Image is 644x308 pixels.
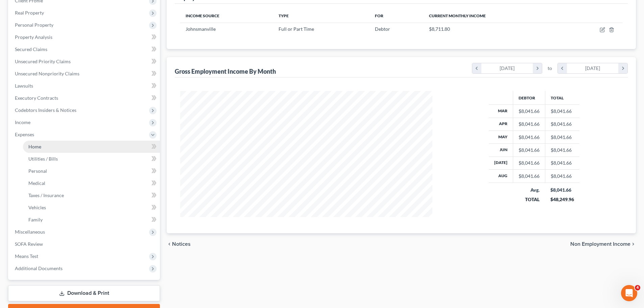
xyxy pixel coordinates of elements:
span: Property Analysis [15,34,52,40]
span: For [375,13,383,18]
span: Executory Contracts [15,95,58,101]
span: Secured Claims [15,46,47,52]
a: SOFA Review [9,238,160,250]
div: [DATE] [481,63,533,73]
i: chevron_right [630,241,636,247]
a: Taxes / Insurance [23,189,160,202]
span: Unsecured Priority Claims [15,58,71,64]
span: Utilities / Bills [28,156,58,162]
th: Jun [489,144,513,157]
a: Property Analysis [9,31,160,43]
div: $48,249.96 [550,196,574,203]
td: $8,041.66 [545,131,579,143]
a: Executory Contracts [9,92,160,104]
a: Vehicles [23,202,160,214]
span: Unsecured Nonpriority Claims [15,71,79,76]
span: Means Test [15,253,38,259]
span: Real Property [15,10,44,16]
a: Family [23,214,160,226]
span: Miscellaneous [15,229,45,235]
i: chevron_right [533,63,542,73]
span: Personal [28,168,47,174]
a: Medical [23,177,160,189]
iframe: Intercom live chat [621,285,637,301]
button: Non Employment Income chevron_right [570,241,636,247]
div: $8,041.66 [519,108,540,115]
th: Total [545,91,579,104]
span: 4 [635,285,640,290]
span: Lawsuits [15,83,33,89]
a: Lawsuits [9,80,160,92]
span: to [548,65,552,72]
span: Type [279,13,289,18]
span: Additional Documents [15,265,63,271]
div: $8,041.66 [519,147,540,153]
span: Home [28,144,41,149]
i: chevron_left [558,63,567,73]
a: Home [23,141,160,153]
span: Codebtors Insiders & Notices [15,107,76,113]
i: chevron_right [618,63,627,73]
span: Medical [28,180,45,186]
th: Debtor [513,91,545,104]
span: Vehicles [28,205,46,210]
div: $8,041.66 [519,121,540,127]
span: Current Monthly Income [429,13,486,18]
span: Expenses [15,132,34,137]
div: $8,041.66 [550,187,574,193]
span: Income Source [186,13,219,18]
div: TOTAL [518,196,540,203]
div: $8,041.66 [519,173,540,180]
td: $8,041.66 [545,157,579,169]
span: Family [28,217,43,222]
th: May [489,131,513,143]
span: Johnsmanville [186,26,216,32]
span: Income [15,119,30,125]
div: Gross Employment Income By Month [175,67,276,75]
a: Unsecured Priority Claims [9,55,160,68]
td: $8,041.66 [545,118,579,131]
td: $8,041.66 [545,105,579,118]
th: Mar [489,105,513,118]
td: $8,041.66 [545,144,579,157]
a: Download & Print [8,285,160,301]
span: Personal Property [15,22,53,28]
td: $8,041.66 [545,170,579,183]
div: [DATE] [567,63,619,73]
a: Personal [23,165,160,177]
span: Non Employment Income [570,241,630,247]
a: Unsecured Nonpriority Claims [9,68,160,80]
a: Utilities / Bills [23,153,160,165]
div: $8,041.66 [519,134,540,141]
a: Secured Claims [9,43,160,55]
span: Full or Part Time [279,26,314,32]
span: SOFA Review [15,241,43,247]
span: Notices [172,241,191,247]
span: $8,711.80 [429,26,450,32]
div: $8,041.66 [519,160,540,166]
th: Aug [489,170,513,183]
span: Taxes / Insurance [28,192,64,198]
i: chevron_left [472,63,481,73]
th: [DATE] [489,157,513,169]
span: Debtor [375,26,390,32]
i: chevron_left [167,241,172,247]
button: chevron_left Notices [167,241,191,247]
th: Apr [489,118,513,131]
div: Avg. [518,187,540,193]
